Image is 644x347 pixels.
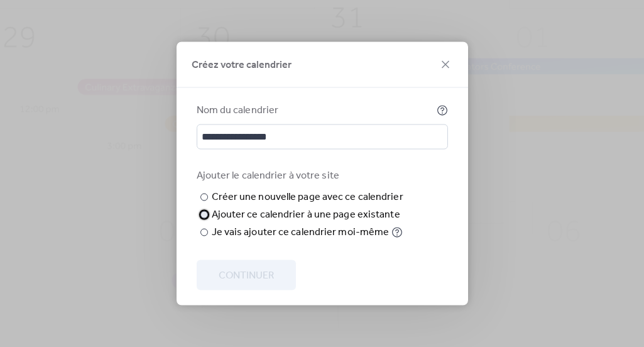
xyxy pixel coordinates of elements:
div: Ajouter ce calendrier à une page existante [212,207,400,223]
div: Créer une nouvelle page avec ce calendrier [212,190,403,205]
div: Nom du calendrier [197,103,434,118]
div: Je vais ajouter ce calendrier moi-même [212,225,390,240]
span: Créez votre calendrier [192,58,292,73]
div: Ajouter le calendrier à votre site [197,168,445,184]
